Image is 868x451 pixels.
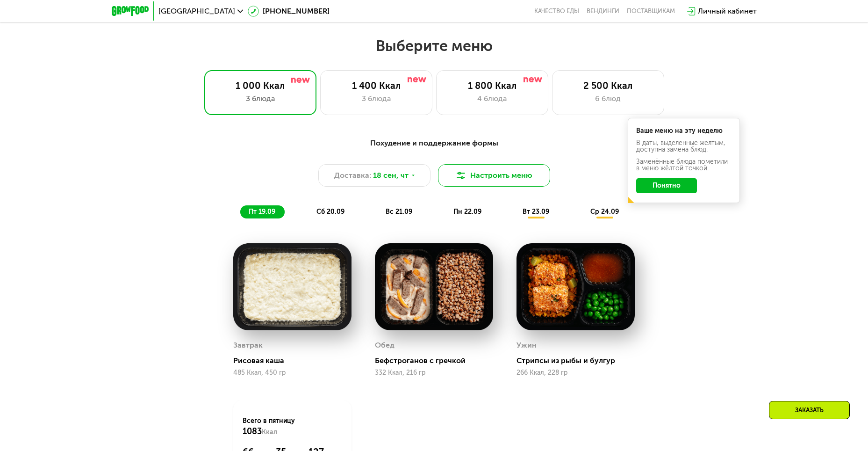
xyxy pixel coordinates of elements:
button: Понятно [636,178,697,193]
div: Заказать [769,401,850,419]
span: пн 22.09 [453,208,481,216]
span: 1083 [243,426,262,436]
div: Стрипсы из рыбы и булгур [516,356,642,365]
span: 18 сен, чт [373,170,409,181]
div: 4 блюда [446,93,538,104]
button: Настроить меню [438,164,550,187]
span: Доставка: [334,170,371,181]
div: 2 500 Ккал [562,80,654,91]
div: 1 800 Ккал [446,80,538,91]
div: Всего в пятницу [243,416,342,437]
span: Ккал [262,428,277,436]
span: [GEOGRAPHIC_DATA] [158,7,235,15]
div: 3 блюда [214,93,307,104]
div: Бефстроганов с гречкой [375,356,501,365]
h2: Выберите меню [30,36,838,55]
div: 332 Ккал, 216 гр [375,369,493,377]
div: Рисовая каша [233,356,359,365]
div: 6 блюд [562,93,654,104]
div: Ужин [516,338,537,352]
div: Завтрак [233,338,263,352]
span: вс 21.09 [386,208,412,216]
div: Личный кабинет [698,6,757,17]
div: Заменённые блюда пометили в меню жёлтой точкой. [636,159,732,172]
span: сб 20.09 [316,208,344,216]
span: ср 24.09 [590,208,619,216]
a: Вендинги [587,7,619,15]
div: 266 Ккал, 228 гр [516,369,635,377]
a: [PHONE_NUMBER] [248,6,330,17]
div: Похудение и поддержание формы [158,138,711,149]
span: пт 19.09 [249,208,275,216]
div: поставщикам [627,7,675,15]
div: 1 000 Ккал [214,80,307,91]
div: 485 Ккал, 450 гр [233,369,352,377]
div: Обед [375,338,395,352]
div: Ваше меню на эту неделю [636,128,732,134]
a: Качество еды [534,7,579,15]
div: 1 400 Ккал [330,80,423,91]
div: 3 блюда [330,93,423,104]
span: вт 23.09 [523,208,549,216]
div: В даты, выделенные желтым, доступна замена блюд. [636,140,732,153]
